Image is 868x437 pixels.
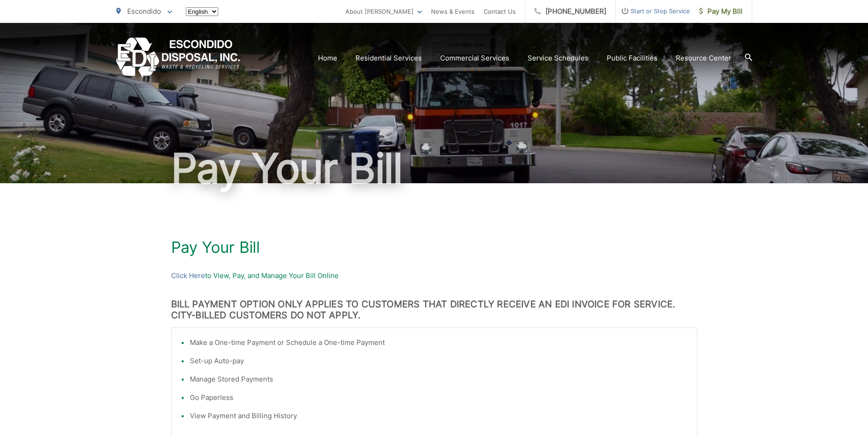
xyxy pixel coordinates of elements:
[190,410,688,421] li: View Payment and Billing History
[699,6,743,17] span: Pay My Bill
[190,337,688,348] li: Make a One-time Payment or Schedule a One-time Payment
[116,146,752,191] h1: Pay Your Bill
[171,238,697,257] h1: Pay Your Bill
[171,270,697,281] p: to View, Pay, and Manage Your Bill Online
[127,7,161,16] span: Escondido
[345,6,422,17] a: About [PERSON_NAME]
[356,53,422,64] a: Residential Services
[171,299,697,321] h3: BILL PAYMENT OPTION ONLY APPLIES TO CUSTOMERS THAT DIRECTLY RECEIVE AN EDI INVOICE FOR SERVICE. C...
[171,270,205,281] a: Click Here
[190,355,688,366] li: Set-up Auto-pay
[431,6,474,17] a: News & Events
[116,38,240,78] a: EDCD logo. Return to the homepage.
[484,6,516,17] a: Contact Us
[318,53,337,64] a: Home
[607,53,658,64] a: Public Facilities
[528,53,588,64] a: Service Schedules
[190,392,688,403] li: Go Paperless
[676,53,731,64] a: Resource Center
[190,374,688,385] li: Manage Stored Payments
[440,53,509,64] a: Commercial Services
[186,7,218,16] select: Select a language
